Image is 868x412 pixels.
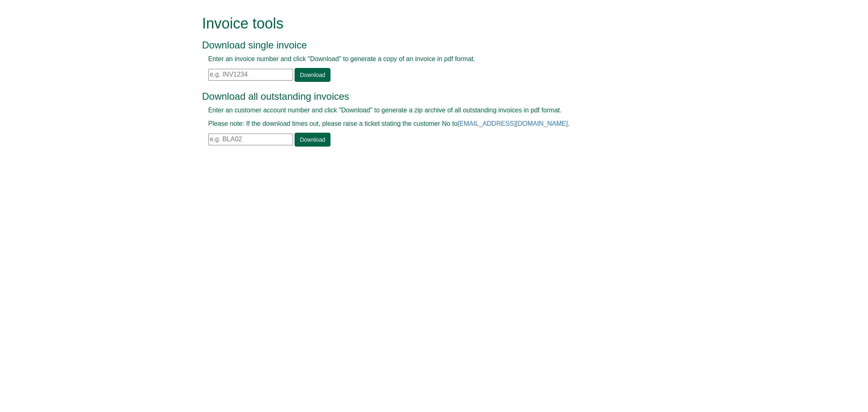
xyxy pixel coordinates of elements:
input: e.g. INV1234 [208,69,293,81]
p: Please note: If the download times out, please raise a ticket stating the customer No to . [208,119,642,129]
a: Download [295,133,330,147]
p: Enter an invoice number and click "Download" to generate a copy of an invoice in pdf format. [208,55,642,64]
a: Download [295,68,330,82]
p: Enter an customer account number and click "Download" to generate a zip archive of all outstandin... [208,106,642,115]
h3: Download all outstanding invoices [202,91,648,102]
a: [EMAIL_ADDRESS][DOMAIN_NAME] [457,120,568,127]
h3: Download single invoice [202,40,648,50]
h1: Invoice tools [202,15,648,32]
input: e.g. BLA02 [208,134,293,145]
